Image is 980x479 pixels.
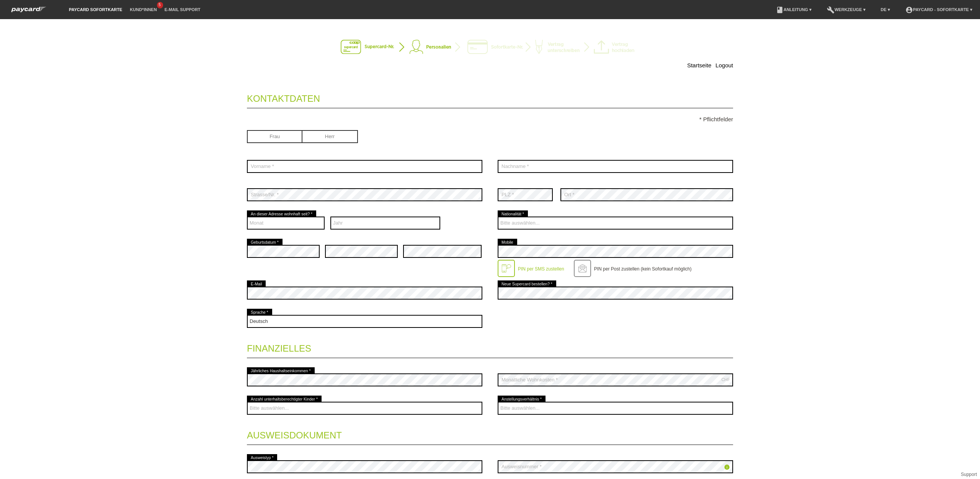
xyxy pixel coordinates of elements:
[247,422,733,445] legend: Ausweisdokument
[247,86,733,108] legend: Kontaktdaten
[724,464,730,470] i: info
[8,9,50,15] a: paycard Sofortkarte
[905,6,913,14] i: account_circle
[776,6,784,14] i: book
[247,116,733,122] p: * Pflichtfelder
[687,62,711,68] a: Startseite
[877,7,894,12] a: DE ▾
[721,377,730,382] div: CHF
[518,266,564,272] label: PIN per SMS zustellen
[157,2,163,8] span: 5
[161,7,204,12] a: E-Mail Support
[247,336,733,358] legend: Finanzielles
[8,5,50,13] img: paycard Sofortkarte
[341,40,639,55] img: instantcard-v3-de-2.png
[823,7,869,12] a: buildWerkzeuge ▾
[65,7,126,12] a: paycard Sofortkarte
[724,465,730,471] a: info
[594,266,692,272] label: PIN per Post zustellen (kein Sofortkauf möglich)
[961,472,977,477] a: Support
[772,7,815,12] a: bookAnleitung ▾
[827,6,835,14] i: build
[902,7,976,12] a: account_circlepaycard - Sofortkarte ▾
[715,62,733,68] a: Logout
[126,7,160,12] a: Kund*innen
